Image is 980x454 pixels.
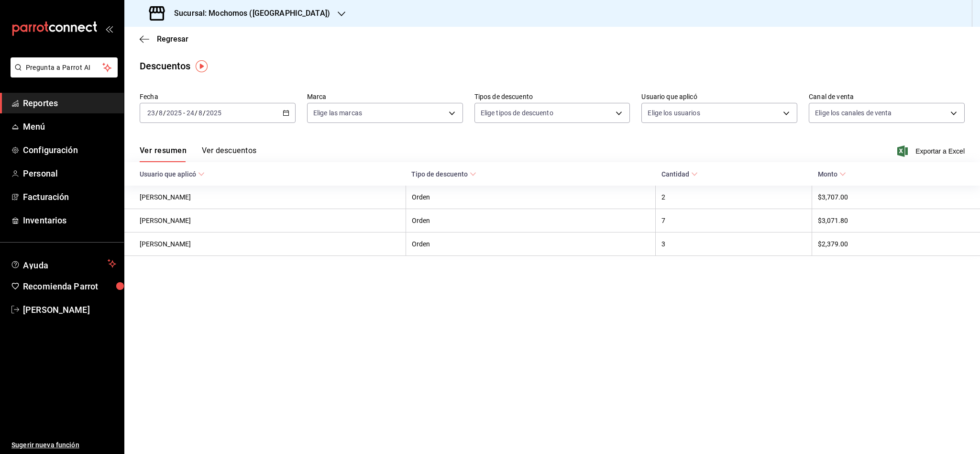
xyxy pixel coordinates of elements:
th: $3,071.80 [812,209,980,233]
button: Pregunta a Parrot AI [11,57,118,78]
span: Reportes [23,97,116,110]
th: Orden [406,186,656,209]
div: Descuentos [140,59,190,73]
span: Monto [818,170,846,178]
span: / [163,109,166,117]
span: Tipo de descuento [411,170,476,178]
span: Sugerir nueva función [11,440,116,450]
label: Tipos de descuento [474,93,630,100]
img: Tooltip marker [196,60,208,72]
span: Ayuda [23,258,104,269]
input: -- [186,109,195,117]
th: 2 [656,186,812,209]
label: Usuario que aplicó [641,93,797,100]
input: -- [198,109,203,117]
th: [PERSON_NAME] [124,233,406,256]
a: Pregunta a Parrot AI [7,69,118,79]
span: / [203,109,206,117]
th: 3 [656,233,812,256]
button: Exportar a Excel [899,145,965,157]
span: Pregunta a Parrot AI [26,63,103,73]
input: ---- [166,109,182,117]
input: -- [147,109,155,117]
button: Ver descuentos [202,146,256,162]
th: $2,379.00 [812,233,980,256]
input: ---- [206,109,222,117]
span: Menú [23,120,116,133]
th: Orden [406,209,656,233]
th: [PERSON_NAME] [124,186,406,209]
th: 7 [656,209,812,233]
span: Elige los usuarios [648,108,700,118]
span: Elige los canales de venta [815,108,892,118]
label: Canal de venta [809,93,965,100]
span: / [155,109,158,117]
span: Facturación [23,190,116,203]
th: [PERSON_NAME] [124,209,406,233]
th: $3,707.00 [812,186,980,209]
span: Inventarios [23,214,116,227]
span: Regresar [157,34,188,44]
span: Usuario que aplicó [140,170,205,178]
button: open_drawer_menu [105,25,113,33]
span: / [195,109,198,117]
button: Regresar [140,34,188,44]
div: navigation tabs [140,146,256,162]
span: Elige las marcas [313,108,362,118]
span: Cantidad [661,170,698,178]
button: Ver resumen [140,146,187,162]
span: - [183,109,185,117]
span: Elige tipos de descuento [481,108,553,118]
span: Configuración [23,144,116,156]
span: Personal [23,167,116,180]
input: -- [158,109,163,117]
span: Recomienda Parrot [23,280,116,293]
th: Orden [406,233,656,256]
span: [PERSON_NAME] [23,303,116,316]
label: Marca [307,93,463,100]
label: Fecha [140,93,296,100]
h3: Sucursal: Mochomos ([GEOGRAPHIC_DATA]) [166,8,330,19]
